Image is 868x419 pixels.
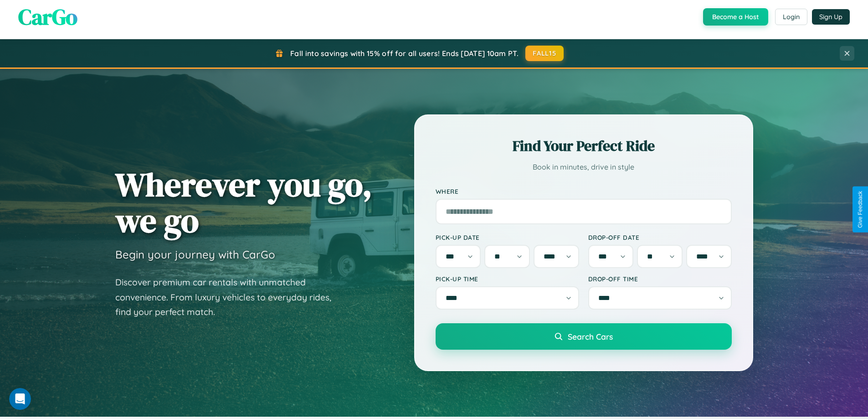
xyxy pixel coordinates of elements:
iframe: Intercom live chat [9,388,31,410]
span: Search Cars [568,331,613,341]
button: Sign Up [812,9,850,25]
p: Book in minutes, drive in style [436,160,732,174]
div: Give Feedback [857,191,863,228]
label: Pick-up Time [436,275,579,283]
label: Drop-off Date [588,233,732,241]
span: Fall into savings with 15% off for all users! Ends [DATE] 10am PT. [290,49,519,58]
h2: Find Your Perfect Ride [436,136,732,156]
button: Search Cars [436,323,732,350]
button: Login [775,9,807,25]
label: Where [436,187,732,195]
button: FALL15 [525,46,564,61]
p: Discover premium car rentals with unmatched convenience. From luxury vehicles to everyday rides, ... [115,275,343,320]
button: Become a Host [703,8,768,26]
h1: Wherever you go, we go [115,166,372,238]
span: CarGo [18,2,77,32]
label: Pick-up Date [436,233,579,241]
label: Drop-off Time [588,275,732,283]
h3: Begin your journey with CarGo [115,248,275,261]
